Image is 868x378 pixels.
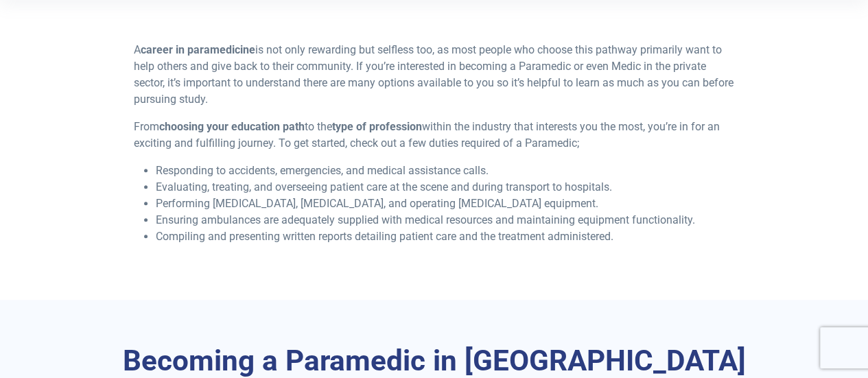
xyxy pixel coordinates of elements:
[134,42,734,108] p: A is not only rewarding but selfless too, as most people who choose this pathway primarily want t...
[134,119,734,152] p: From to the within the industry that interests you the most, you’re in for an exciting and fulfil...
[332,120,422,133] strong: type of profession
[156,196,734,212] li: Performing [MEDICAL_DATA], [MEDICAL_DATA], and operating [MEDICAL_DATA] equipment.
[156,163,734,179] li: Responding to accidents, emergencies, and medical assistance calls.
[141,43,255,56] strong: career in paramedicine
[156,179,734,196] li: Evaluating, treating, and overseeing patient care at the scene and during transport to hospitals.
[159,120,305,133] strong: choosing your education path
[156,212,734,228] li: Ensuring ambulances are adequately supplied with medical resources and maintaining equipment func...
[156,228,734,245] li: Compiling and presenting written reports detailing patient care and the treatment administered.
